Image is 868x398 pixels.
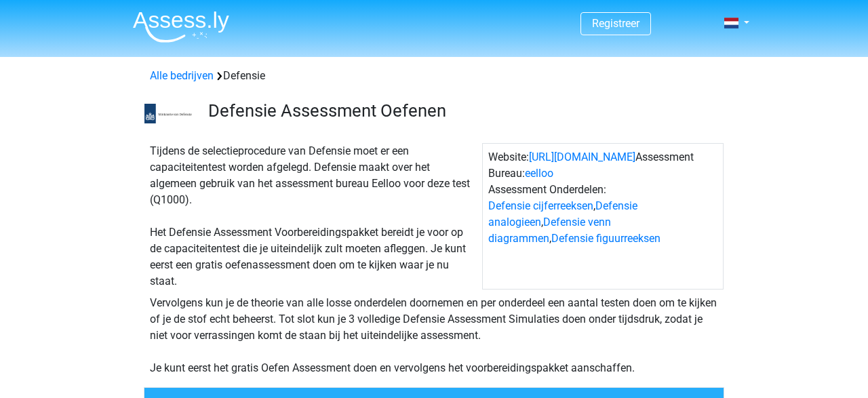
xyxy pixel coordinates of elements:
[133,11,229,43] img: Assessly
[488,199,637,228] a: Defensie analogieen
[488,199,593,212] a: Defensie cijferreeksen
[488,216,611,245] a: Defensie venn diagrammen
[150,69,214,82] a: Alle bedrijven
[529,151,635,163] a: [URL][DOMAIN_NAME]
[525,167,553,180] a: eelloo
[144,143,482,290] div: Tijdens de selectieprocedure van Defensie moet er een capaciteitentest worden afgelegd. Defensie ...
[144,68,724,84] div: Defensie
[208,100,713,121] h3: Defensie Assessment Oefenen
[551,232,660,245] a: Defensie figuurreeksen
[482,143,724,290] div: Website: Assessment Bureau: Assessment Onderdelen: , , ,
[592,17,639,30] a: Registreer
[144,295,724,376] div: Vervolgens kun je de theorie van alle losse onderdelen doornemen en per onderdeel een aantal test...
